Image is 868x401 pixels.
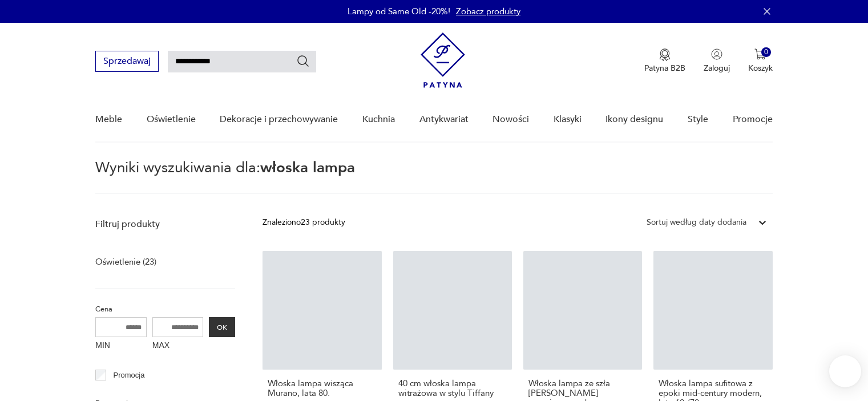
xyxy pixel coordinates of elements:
[348,6,450,17] p: Lampy od Same Old -20%!
[95,51,159,72] button: Sprzedawaj
[419,98,469,141] a: Antykwariat
[688,98,708,141] a: Style
[761,47,771,57] div: 0
[421,33,465,88] img: Patyna - sklep z meblami i dekoracjami vintage
[95,303,235,315] p: Cena
[748,48,773,74] button: 0Koszyk
[644,48,685,74] button: Patyna B2B
[704,48,730,74] button: Zaloguj
[711,48,722,60] img: Ikonka użytkownika
[95,58,159,66] a: Sprzedawaj
[398,379,507,398] h3: 40 cm włoska lampa witrażowa w stylu Tiffany
[220,98,338,141] a: Dekoracje i przechowywanie
[704,63,730,74] p: Zaloguj
[644,63,685,74] p: Patyna B2B
[748,63,773,74] p: Koszyk
[554,98,582,141] a: Klasyki
[209,317,235,337] button: OK
[147,98,196,141] a: Oświetlenie
[114,369,145,382] p: Promocja
[659,48,671,61] img: Ikona medalu
[263,216,345,229] div: Znaleziono 23 produkty
[733,98,773,141] a: Promocje
[95,98,122,141] a: Meble
[492,98,529,141] a: Nowości
[829,355,861,387] iframe: Smartsupp widget button
[296,54,310,68] button: Szukaj
[268,379,376,398] h3: Włoska lampa wisząca Murano, lata 80.
[754,48,766,60] img: Ikona koszyka
[95,254,156,270] a: Oświetlenie (23)
[605,98,663,141] a: Ikony designu
[260,157,355,178] span: włoska lampa
[362,98,395,141] a: Kuchnia
[647,216,746,229] div: Sortuj według daty dodania
[95,218,235,230] p: Filtruj produkty
[95,161,772,194] p: Wyniki wyszukiwania dla:
[152,337,204,355] label: MAX
[95,337,147,355] label: MIN
[456,6,520,17] a: Zobacz produkty
[644,48,685,74] a: Ikona medaluPatyna B2B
